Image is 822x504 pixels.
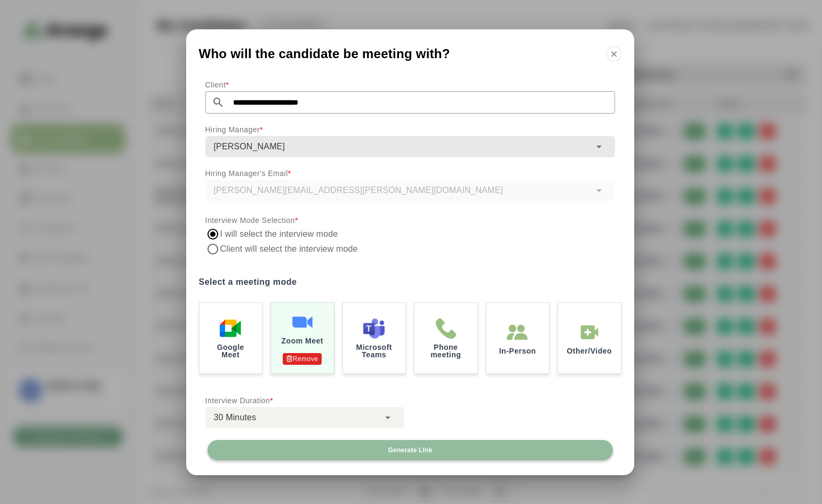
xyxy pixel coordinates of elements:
[220,227,339,242] label: I will select the interview mode
[220,242,360,257] label: Client will select the interview mode
[205,394,404,407] p: Interview Duration
[579,322,600,343] img: In-Person
[283,353,322,365] p: Remove Authentication
[205,214,615,227] p: Interview Mode Selection
[352,343,397,358] p: Microsoft Teams
[507,322,528,343] img: In-Person
[387,446,432,454] span: Generate Link
[205,123,615,136] p: Hiring Manager
[199,47,450,60] span: Who will the candidate be meeting with?
[214,411,257,425] span: 30 Minutes
[566,347,612,355] p: Other/Video
[363,318,385,339] img: Microsoft Teams
[423,343,469,358] p: Phone meeting
[435,318,457,339] img: Phone meeting
[199,275,621,290] label: Select a meeting mode
[282,337,323,345] p: Zoom Meet
[292,311,313,333] img: Zoom Meet
[205,167,615,180] p: Hiring Manager's Email
[499,347,536,355] p: In-Person
[208,440,613,460] button: Generate Link
[205,78,615,91] p: Client
[220,318,241,339] img: Google Meet
[208,343,254,358] p: Google Meet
